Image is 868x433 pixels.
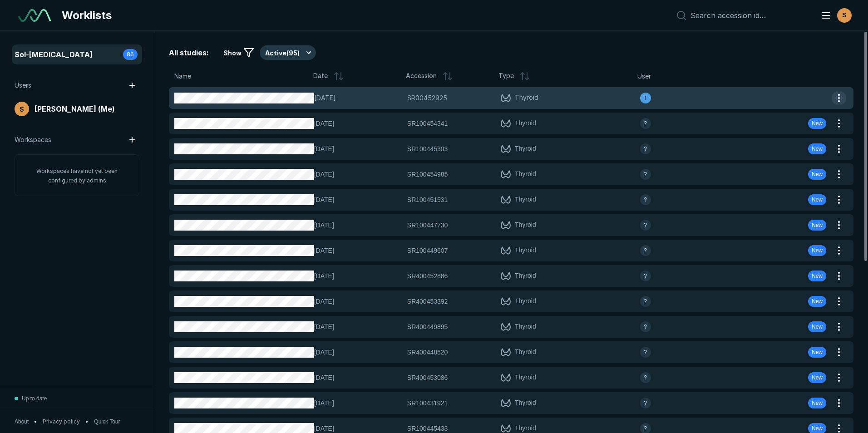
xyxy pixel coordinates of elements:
button: [DATE]SR400453086Thyroidavatar-nameNew [169,367,832,389]
span: Workspaces have not yet been configured by admins [36,167,118,184]
div: New [808,143,826,154]
span: ? [644,196,647,204]
button: [DATE]SR100454985Thyroidavatar-nameNew [169,163,832,185]
span: SR400453086 [407,373,448,383]
span: New [812,145,823,153]
span: [DATE] [314,118,402,128]
span: Thyroid [515,169,536,180]
span: Workspaces [15,135,51,145]
div: avatar-name [15,102,29,116]
span: New [812,323,823,331]
span: Thyroid [515,321,536,332]
span: SR400448520 [407,347,448,357]
button: [DATE]SR400452886Thyroidavatar-nameNew [169,265,832,287]
span: [DATE] [314,373,402,383]
span: ? [644,145,647,153]
span: New [812,196,823,204]
span: [DATE] [314,398,402,408]
div: New [808,169,826,180]
button: Active(95) [260,45,316,60]
span: [DATE] [314,271,402,281]
span: ? [644,246,647,255]
div: avatar-name [640,372,651,383]
button: [DATE]SR100454341Thyroidavatar-nameNew [169,113,832,134]
span: [DATE] [314,195,402,205]
span: ? [644,272,647,280]
span: Thyroid [515,194,536,205]
span: ? [644,323,647,331]
div: New [808,347,826,358]
span: S [842,10,846,20]
span: [DATE] [314,93,402,103]
span: [DATE] [314,322,402,332]
div: avatar-name [640,118,651,129]
span: New [812,246,823,255]
span: • [34,418,37,426]
span: New [812,272,823,280]
span: SR400452886 [407,271,448,281]
button: [DATE]SR400449895Thyroidavatar-nameNew [169,316,832,338]
span: SR400449895 [407,322,448,332]
span: Privacy policy [43,418,80,426]
span: [DATE] [314,296,402,306]
div: avatar-name [640,321,651,332]
div: avatar-name [640,169,651,180]
div: New [808,118,826,129]
span: ? [644,170,647,178]
img: See-Mode Logo [18,9,51,22]
span: SR100431921 [407,398,448,408]
span: [PERSON_NAME] (Me) [35,103,115,114]
span: ? [644,399,647,407]
span: SR100454341 [407,118,448,128]
span: SR100454985 [407,169,448,179]
button: [DATE]SR100447730Thyroidavatar-nameNew [169,214,832,236]
span: • [85,418,89,426]
a: See-Mode Logo [15,5,54,25]
span: Thyroid [515,271,536,281]
div: avatar-name [640,220,651,231]
span: Type [498,71,514,82]
button: [DATE]SR400448520Thyroidavatar-nameNew [169,341,832,363]
button: [DATE]SR100451531Thyroidavatar-nameNew [169,189,832,211]
span: ? [644,374,647,382]
a: avatar-name[PERSON_NAME] (Me) [13,100,141,118]
div: avatar-name [640,143,651,154]
div: New [808,296,826,307]
span: Users [15,80,31,90]
div: New [808,271,826,281]
span: [DATE] [314,169,402,179]
span: About [15,418,29,426]
button: Up to date [15,387,47,410]
span: SR100449607 [407,246,448,256]
button: [DATE]SR100431921Thyroidavatar-nameNew [169,392,832,414]
span: Thyroid [515,347,536,358]
span: [DATE] [314,347,402,357]
span: New [812,297,823,305]
div: New [808,321,826,332]
span: ? [644,221,647,229]
span: Show [223,48,242,58]
a: [DATE]SR00452925Thyroidavatar-name [169,87,832,109]
div: New [808,245,826,256]
span: New [812,170,823,178]
span: Thyroid [515,372,536,383]
div: New [808,194,826,205]
span: All studies: [169,47,209,58]
span: User [637,71,651,81]
button: Quick Tour [94,418,120,426]
span: [DATE] [314,246,402,256]
div: avatar-name [640,398,651,408]
span: SR400453392 [407,296,448,306]
span: ? [644,119,647,128]
span: ? [644,297,647,305]
div: 86 [123,49,138,60]
div: New [808,372,826,383]
span: SR100445303 [407,144,448,154]
span: New [812,119,823,128]
span: [DATE] [314,144,402,154]
span: Thyroid [515,93,538,103]
span: New [812,424,823,433]
span: Accession [406,71,437,82]
span: Name [174,71,191,81]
